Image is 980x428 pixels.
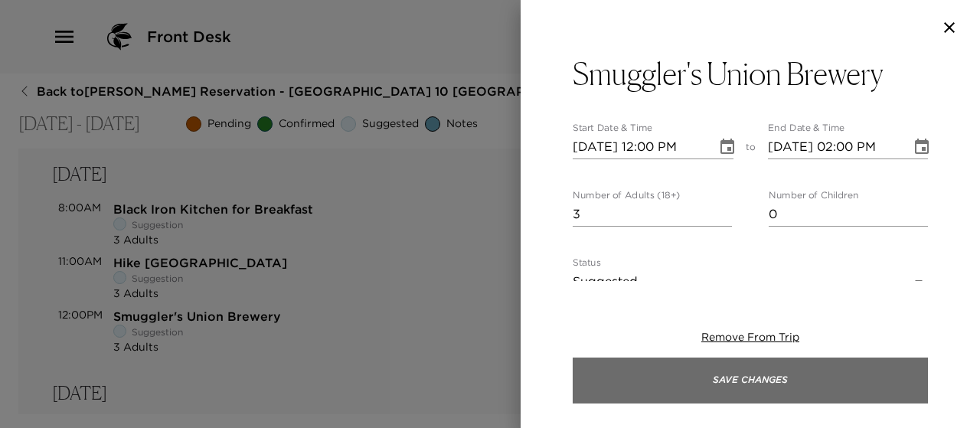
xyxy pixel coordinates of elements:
button: Choose date, selected date is Oct 6, 2025 [712,132,743,162]
button: Save Changes [573,358,928,403]
label: Status [573,256,601,270]
button: Choose date, selected date is Oct 6, 2025 [906,132,937,162]
span: to [746,141,756,159]
label: End Date & Time [768,122,844,135]
div: Suggested [573,270,928,294]
span: Remove From Trip [701,330,799,344]
label: Start Date & Time [573,122,652,135]
h3: Smuggler's Union Brewery [573,55,883,92]
label: Number of Adults (18+) [573,189,680,202]
button: Remove From Trip [701,330,799,345]
input: MM/DD/YYYY hh:mm aa [573,135,706,159]
input: MM/DD/YYYY hh:mm aa [768,135,901,159]
button: Smuggler's Union Brewery [573,55,928,92]
label: Number of Children [769,189,858,202]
